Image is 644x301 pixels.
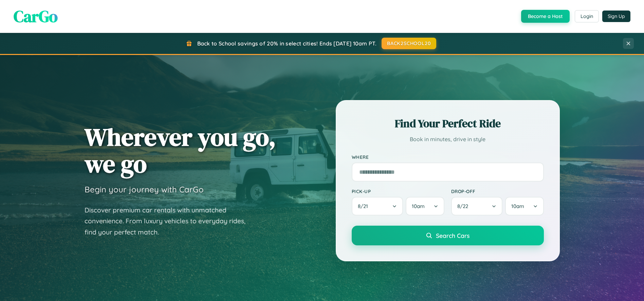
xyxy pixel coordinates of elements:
[14,5,58,27] span: CarGo
[382,38,436,49] button: BACK2SCHOOL20
[575,10,599,22] button: Login
[352,226,544,245] button: Search Cars
[352,188,444,194] label: Pick-up
[85,184,204,194] h3: Begin your journey with CarGo
[505,197,544,215] button: 10am
[85,124,276,177] h1: Wherever you go, we go
[406,197,444,215] button: 10am
[521,10,570,23] button: Become a Host
[352,154,544,160] label: Where
[457,203,472,209] span: 8 / 22
[602,11,630,22] button: Sign Up
[436,232,470,239] span: Search Cars
[451,197,503,215] button: 8/22
[352,116,544,131] h2: Find Your Perfect Ride
[352,134,544,144] p: Book in minutes, drive in style
[85,205,254,238] p: Discover premium car rentals with unmatched convenience. From luxury vehicles to everyday rides, ...
[412,203,425,209] span: 10am
[451,188,544,194] label: Drop-off
[352,197,403,215] button: 8/21
[358,203,371,209] span: 8 / 21
[511,203,524,209] span: 10am
[197,40,376,47] span: Back to School savings of 20% in select cities! Ends [DATE] 10am PT.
